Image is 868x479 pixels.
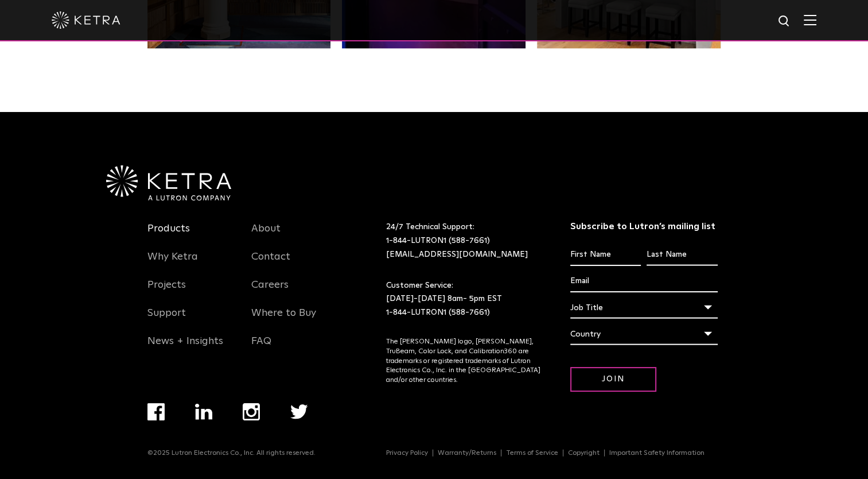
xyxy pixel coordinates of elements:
a: [EMAIL_ADDRESS][DOMAIN_NAME] [386,250,528,258]
img: facebook [147,403,165,420]
a: FAQ [251,335,271,361]
input: First Name [570,244,641,266]
img: search icon [777,14,792,29]
a: News + Insights [147,335,223,361]
div: Navigation Menu [386,449,721,457]
img: twitter [290,404,308,419]
a: Warranty/Returns [433,450,501,457]
a: Why Ketra [147,250,198,277]
div: Navigation Menu [251,221,338,361]
input: Join [570,367,656,392]
a: Important Safety Information [605,450,709,457]
h3: Subscribe to Lutron’s mailing list [570,221,718,233]
div: Job Title [570,297,718,319]
div: Navigation Menu [147,403,338,449]
img: instagram [243,403,260,420]
div: Country [570,323,718,345]
a: Contact [251,250,290,277]
a: Projects [147,279,186,305]
a: Careers [251,279,289,305]
div: Navigation Menu [147,221,235,361]
img: ketra-logo-2019-white [52,11,120,29]
a: 1-844-LUTRON1 (588-7661) [386,237,490,245]
a: Privacy Policy [382,450,433,457]
a: Products [147,222,190,249]
a: 1-844-LUTRON1 (588-7661) [386,308,490,316]
a: About [251,222,281,249]
a: Support [147,307,186,333]
a: Where to Buy [251,307,316,333]
img: Hamburger%20Nav.svg [804,14,816,25]
p: 24/7 Technical Support: [386,221,542,261]
img: linkedin [195,404,213,420]
p: Customer Service: [DATE]-[DATE] 8am- 5pm EST [386,279,542,320]
a: Copyright [563,450,605,457]
p: ©2025 Lutron Electronics Co., Inc. All rights reserved. [147,449,316,457]
p: The [PERSON_NAME] logo, [PERSON_NAME], TruBeam, Color Lock, and Calibration360 are trademarks or ... [386,337,542,385]
a: Terms of Service [501,450,563,457]
input: Last Name [647,244,717,266]
img: Ketra-aLutronCo_White_RGB [106,165,231,201]
input: Email [570,271,718,292]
